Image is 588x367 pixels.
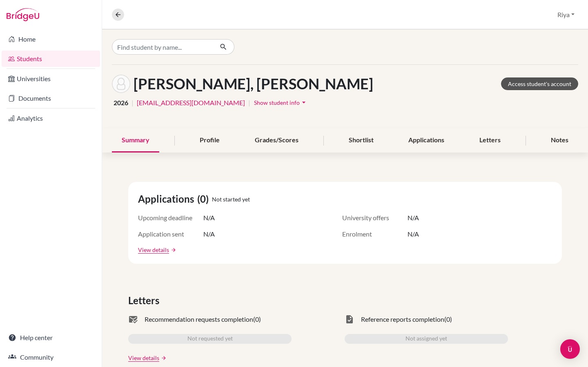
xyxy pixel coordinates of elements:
span: | [131,98,134,108]
span: N/A [408,229,419,239]
span: 2026 [114,98,128,108]
a: Students [2,51,100,67]
span: | [248,98,250,108]
div: Applications [399,128,454,153]
span: Recommendation requests completion [145,314,253,324]
span: Not requested yet [187,334,233,344]
span: University offers [342,213,408,223]
span: (0) [197,192,212,206]
h1: [PERSON_NAME], [PERSON_NAME] [134,75,373,93]
a: Community [2,349,100,365]
a: Documents [2,90,100,106]
button: Riya [554,7,578,22]
div: Profile [190,128,229,153]
span: N/A [203,213,215,223]
div: Summary [112,128,159,153]
img: Ahmed Shahdhi Mohamed Hussain's avatar [112,75,130,93]
span: (0) [253,314,261,324]
span: Not assigned yet [405,334,447,344]
span: N/A [408,213,419,223]
span: (0) [444,314,452,324]
img: Bridge-U [7,8,39,21]
div: Shortlist [339,128,383,153]
div: Letters [470,128,510,153]
a: [EMAIL_ADDRESS][DOMAIN_NAME] [137,98,245,108]
span: Upcoming deadline [138,213,203,223]
i: arrow_drop_down [300,98,308,106]
span: Applications [138,192,197,206]
a: arrow_forward [169,247,176,253]
span: N/A [203,229,215,239]
a: View details [128,354,159,362]
div: Open Intercom Messenger [560,339,580,359]
button: Show student infoarrow_drop_down [254,96,308,109]
span: Show student info [254,99,300,106]
span: Letters [128,293,163,308]
span: task [345,314,354,324]
span: Reference reports completion [361,314,444,324]
span: Application sent [138,229,203,239]
span: mark_email_read [128,314,138,324]
input: Find student by name... [112,39,213,55]
a: Access student's account [501,77,578,90]
a: Universities [2,71,100,87]
a: Analytics [2,110,100,126]
a: Help center [2,329,100,346]
a: arrow_forward [159,355,167,361]
span: Not started yet [212,195,250,203]
div: Notes [541,128,578,153]
a: View details [138,245,169,254]
div: Grades/Scores [245,128,308,153]
a: Home [2,31,100,47]
span: Enrolment [342,229,408,239]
